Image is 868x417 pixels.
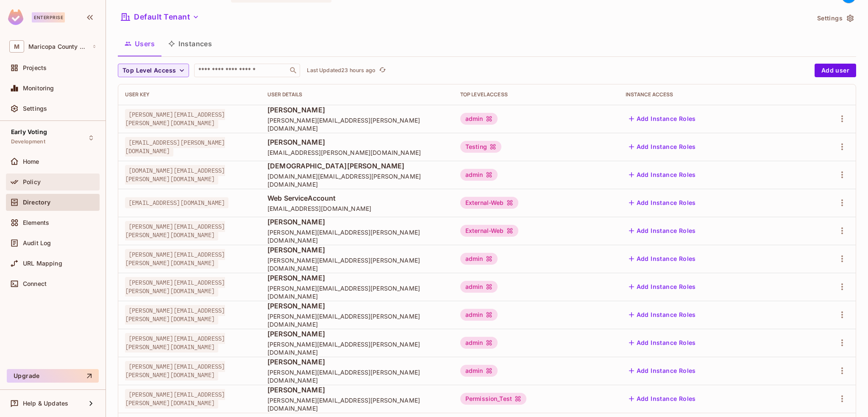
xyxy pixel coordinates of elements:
[267,396,447,412] span: [PERSON_NAME][EMAIL_ADDRESS][PERSON_NAME][DOMAIN_NAME]
[626,392,699,406] button: Add Instance Roles
[11,138,45,145] span: Development
[626,140,699,154] button: Add Instance Roles
[267,329,447,339] span: [PERSON_NAME]
[23,158,39,165] span: Home
[814,11,856,25] button: Settings
[267,137,447,147] span: [PERSON_NAME]
[460,225,518,237] div: External-Web
[23,260,62,267] span: URL Mapping
[23,199,50,206] span: Directory
[267,105,447,115] span: [PERSON_NAME]
[125,333,225,353] span: [PERSON_NAME][EMAIL_ADDRESS][PERSON_NAME][DOMAIN_NAME]
[125,197,228,208] span: [EMAIL_ADDRESS][DOMAIN_NAME]
[267,368,447,384] span: [PERSON_NAME][EMAIL_ADDRESS][PERSON_NAME][DOMAIN_NAME]
[626,364,699,378] button: Add Instance Roles
[125,389,225,409] span: [PERSON_NAME][EMAIL_ADDRESS][PERSON_NAME][DOMAIN_NAME]
[125,91,254,98] div: User Key
[460,281,498,293] div: admin
[267,161,447,171] span: [DEMOGRAPHIC_DATA][PERSON_NAME]
[32,12,65,22] div: Enterprise
[267,301,447,311] span: [PERSON_NAME]
[626,336,699,350] button: Add Instance Roles
[23,280,47,287] span: Connect
[125,249,225,269] span: [PERSON_NAME][EMAIL_ADDRESS][PERSON_NAME][DOMAIN_NAME]
[626,91,793,98] div: Instance Access
[118,33,161,54] button: Users
[460,393,526,405] div: Permission_Test
[626,168,699,182] button: Add Instance Roles
[460,365,498,377] div: admin
[460,337,498,349] div: admin
[460,169,498,181] div: admin
[267,312,447,328] span: [PERSON_NAME][EMAIL_ADDRESS][PERSON_NAME][DOMAIN_NAME]
[307,67,376,74] p: Last Updated 23 hours ago
[125,305,225,325] span: [PERSON_NAME][EMAIL_ADDRESS][PERSON_NAME][DOMAIN_NAME]
[377,65,387,76] button: refresh
[122,65,176,76] span: Top Level Access
[267,340,447,356] span: [PERSON_NAME][EMAIL_ADDRESS][PERSON_NAME][DOMAIN_NAME]
[267,217,447,227] span: [PERSON_NAME]
[267,116,447,132] span: [PERSON_NAME][EMAIL_ADDRESS][PERSON_NAME][DOMAIN_NAME]
[379,66,386,75] span: refresh
[267,357,447,367] span: [PERSON_NAME]
[118,10,203,24] button: Default Tenant
[267,228,447,244] span: [PERSON_NAME][EMAIL_ADDRESS][PERSON_NAME][DOMAIN_NAME]
[460,197,518,209] div: External-Web
[118,64,189,77] button: Top Level Access
[11,129,47,135] span: Early Voting
[23,179,41,185] span: Policy
[815,64,856,77] button: Add user
[267,273,447,283] span: [PERSON_NAME]
[267,256,447,272] span: [PERSON_NAME][EMAIL_ADDRESS][PERSON_NAME][DOMAIN_NAME]
[267,204,447,213] span: [EMAIL_ADDRESS][DOMAIN_NAME]
[125,221,225,241] span: [PERSON_NAME][EMAIL_ADDRESS][PERSON_NAME][DOMAIN_NAME]
[460,309,498,321] div: admin
[376,65,387,76] span: Click to refresh data
[267,245,447,255] span: [PERSON_NAME]
[23,64,47,71] span: Projects
[267,148,447,157] span: [EMAIL_ADDRESS][PERSON_NAME][DOMAIN_NAME]
[23,219,49,226] span: Elements
[626,224,699,238] button: Add Instance Roles
[8,9,23,25] img: SReyMgAAAABJRU5ErkJggg==
[23,105,47,112] span: Settings
[626,112,699,126] button: Add Instance Roles
[267,193,447,203] span: Web ServiceAccount
[125,361,225,381] span: [PERSON_NAME][EMAIL_ADDRESS][PERSON_NAME][DOMAIN_NAME]
[626,196,699,210] button: Add Instance Roles
[9,40,24,53] span: M
[460,113,498,125] div: admin
[626,252,699,266] button: Add Instance Roles
[28,43,88,50] span: Workspace: Maricopa County Recorder's Office
[267,385,447,395] span: [PERSON_NAME]
[125,109,225,129] span: [PERSON_NAME][EMAIL_ADDRESS][PERSON_NAME][DOMAIN_NAME]
[267,284,447,300] span: [PERSON_NAME][EMAIL_ADDRESS][PERSON_NAME][DOMAIN_NAME]
[125,137,225,157] span: [EMAIL_ADDRESS][PERSON_NAME][DOMAIN_NAME]
[626,308,699,322] button: Add Instance Roles
[460,141,501,153] div: Testing
[125,277,225,297] span: [PERSON_NAME][EMAIL_ADDRESS][PERSON_NAME][DOMAIN_NAME]
[23,85,54,92] span: Monitoring
[460,91,612,98] div: Top Level Access
[125,165,225,185] span: [DOMAIN_NAME][EMAIL_ADDRESS][PERSON_NAME][DOMAIN_NAME]
[460,253,498,265] div: admin
[23,240,51,246] span: Audit Log
[626,280,699,294] button: Add Instance Roles
[161,33,219,54] button: Instances
[267,172,447,188] span: [DOMAIN_NAME][EMAIL_ADDRESS][PERSON_NAME][DOMAIN_NAME]
[7,369,99,383] button: Upgrade
[267,91,447,98] div: User Details
[23,400,68,407] span: Help & Updates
